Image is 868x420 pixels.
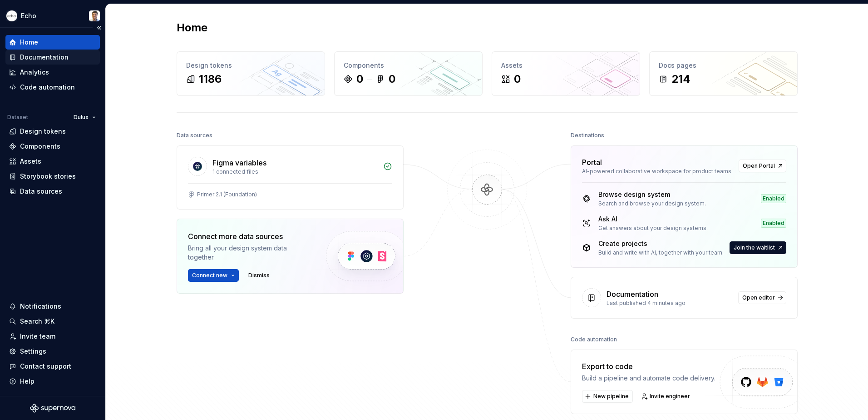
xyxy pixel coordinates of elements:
div: Code automation [571,333,617,346]
div: Build and write with AI, together with your team. [598,249,724,256]
div: Data sources [20,187,62,196]
div: Documentation [20,53,69,62]
div: Primer 2.1 (Foundation) [197,191,257,198]
span: Join the waitlist [734,244,775,251]
a: Analytics [5,65,100,80]
div: Components [20,142,60,151]
div: Echo [21,11,36,20]
div: Design tokens [186,61,316,70]
div: Storybook stories [20,172,76,181]
span: New pipeline [593,393,629,400]
button: Connect new [188,269,239,282]
div: Enabled [761,219,786,228]
div: Assets [20,157,41,166]
div: Ask AI [598,215,708,224]
div: Search and browse your design system. [598,200,706,207]
h2: Home [177,20,207,35]
div: Enabled [761,194,786,203]
div: Last published 4 minutes ago [607,300,733,307]
a: Open editor [738,291,786,304]
button: Contact support [5,359,100,374]
a: Docs pages214 [649,51,798,96]
a: Design tokens [5,124,100,139]
div: Figma variables [212,157,266,168]
button: Join the waitlist [730,241,786,254]
a: Figma variables1 connected filesPrimer 2.1 (Foundation) [177,145,404,210]
a: Invite team [5,329,100,344]
img: 821d19b1-bd04-4c73-a170-60c6baf605be.png [6,10,17,21]
a: Documentation [5,50,100,65]
a: Open Portal [739,160,786,172]
div: Destinations [571,129,604,142]
div: Browse design system [598,190,706,199]
button: EchoDaniel Saad [2,6,104,25]
a: Home [5,35,100,50]
a: Data sources [5,184,100,199]
div: 1 connected files [212,168,378,175]
span: Dismiss [248,272,270,279]
a: Invite engineer [638,390,694,403]
a: Code automation [5,80,100,95]
a: Settings [5,344,100,359]
span: Connect new [192,272,227,279]
a: Components00 [334,51,483,96]
div: Get answers about your design systems. [598,225,708,232]
div: Analytics [20,68,49,77]
div: 0 [514,72,521,86]
div: Docs pages [659,61,788,70]
div: Invite team [20,332,55,341]
span: Dulux [74,114,89,121]
button: Dismiss [244,269,274,282]
div: Data sources [177,129,212,142]
span: Invite engineer [650,393,690,400]
button: Help [5,374,100,389]
div: Home [20,38,38,47]
svg: Supernova Logo [30,404,75,413]
div: 1186 [199,72,222,86]
div: Search ⌘K [20,317,54,326]
span: Open Portal [743,162,775,170]
div: Bring all your design system data together. [188,244,311,262]
button: Dulux [69,111,100,124]
a: Storybook stories [5,169,100,184]
span: Open editor [742,294,775,301]
a: Design tokens1186 [177,51,325,96]
a: Components [5,139,100,154]
a: Assets0 [492,51,640,96]
div: Documentation [607,289,658,300]
div: Components [344,61,473,70]
div: Create projects [598,239,724,248]
button: New pipeline [582,390,633,403]
button: Search ⌘K [5,314,100,329]
div: Settings [20,347,46,356]
div: Build a pipeline and automate code delivery. [582,374,715,383]
div: Connect more data sources [188,231,311,242]
div: Design tokens [20,127,66,136]
div: Portal [582,157,602,168]
button: Notifications [5,299,100,314]
div: Code automation [20,83,75,92]
div: Notifications [20,302,61,311]
div: Contact support [20,362,71,371]
div: 214 [671,72,690,86]
div: 0 [356,72,363,86]
div: Assets [501,61,631,70]
div: AI-powered collaborative workspace for product teams. [582,168,733,175]
div: Help [20,377,35,386]
button: Collapse sidebar [93,21,105,34]
div: Dataset [7,114,28,121]
div: 0 [389,72,395,86]
div: Export to code [582,361,715,372]
a: Assets [5,154,100,169]
img: Daniel Saad [89,10,100,21]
